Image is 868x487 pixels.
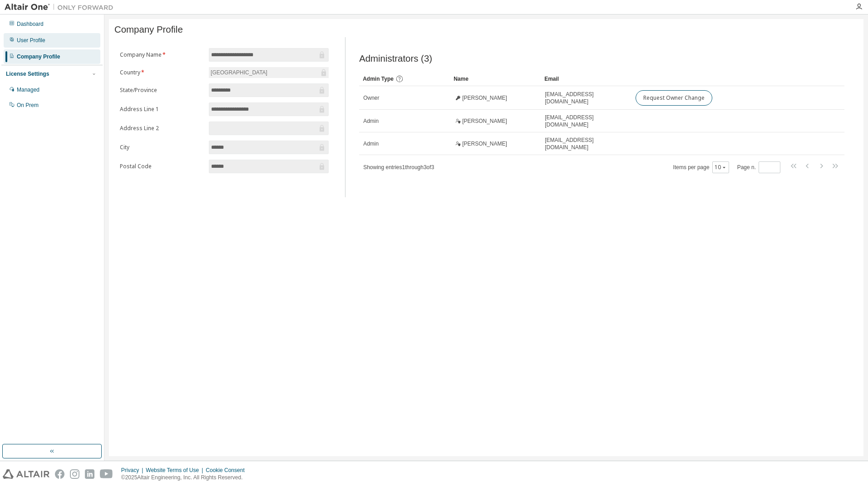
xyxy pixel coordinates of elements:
span: Items per page [673,161,729,173]
img: youtube.svg [100,469,113,479]
span: [EMAIL_ADDRESS][DOMAIN_NAME] [545,114,627,128]
div: License Settings [6,70,49,78]
div: [GEOGRAPHIC_DATA] [209,68,269,78]
span: Company Profile [114,24,183,35]
img: linkedin.svg [85,469,94,479]
span: [PERSON_NAME] [462,140,507,147]
div: Cookie Consent [206,467,250,474]
span: [EMAIL_ADDRESS][DOMAIN_NAME] [545,91,627,105]
span: [EMAIL_ADDRESS][DOMAIN_NAME] [545,136,627,151]
label: Country [120,69,203,76]
button: 10 [715,164,727,171]
div: Website Terms of Use [146,467,206,474]
img: Altair One [5,3,118,12]
label: Company Name [120,51,203,58]
img: instagram.svg [70,469,79,479]
label: City [120,144,203,151]
img: facebook.svg [55,469,64,479]
div: Managed [17,86,39,93]
p: © 2025 Altair Engineering, Inc. All Rights Reserved. [121,474,250,482]
span: Showing entries 1 through 3 of 3 [363,164,434,170]
div: Privacy [121,467,146,474]
img: altair_logo.svg [3,469,49,479]
label: Address Line 1 [120,106,203,113]
label: Address Line 2 [120,125,203,132]
div: [GEOGRAPHIC_DATA] [209,67,329,78]
span: Admin [363,140,379,147]
div: Name [454,72,537,86]
div: Email [544,72,628,86]
span: Owner [363,94,379,102]
button: Request Owner Change [636,90,712,106]
span: Administrators (3) [359,54,432,64]
span: [PERSON_NAME] [462,94,507,102]
label: Postal Code [120,163,203,170]
span: Admin Type [363,76,394,82]
span: Admin [363,117,379,125]
div: Dashboard [17,20,44,28]
div: User Profile [17,37,45,44]
span: [PERSON_NAME] [462,117,507,125]
span: Page n. [737,161,780,173]
div: On Prem [17,102,39,109]
div: Company Profile [17,53,60,60]
label: State/Province [120,87,203,94]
